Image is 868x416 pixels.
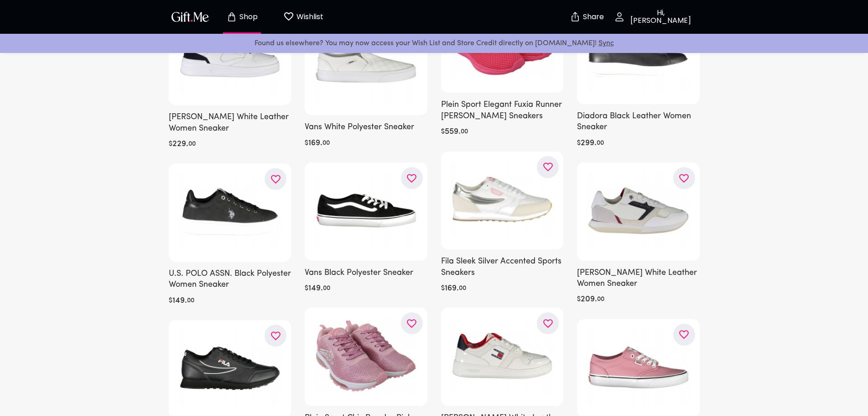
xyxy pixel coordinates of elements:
[586,172,691,250] img: Tommy Hilfiger White Leather Women Sneaker
[314,26,418,105] img: Vans White Polyester Sneaker
[597,138,604,149] h6: 00
[7,37,861,49] p: Found us elsewhere? You may now access your Wish List and Store Credit directly on [DOMAIN_NAME]!
[170,10,211,23] img: GiftMe Logo
[461,126,468,137] h6: 00
[322,138,330,149] h6: 00
[172,295,187,306] h6: 149 .
[577,111,700,133] h6: Diadora Black Leather Women Sneaker
[172,139,188,150] h6: 229 .
[441,100,564,122] h6: Plein Sport Elegant Fuxia Runner [PERSON_NAME] Sneakers
[305,283,308,294] h6: $
[577,268,700,290] h6: [PERSON_NAME] White Leather Women Sneaker
[308,283,323,294] h6: 149 .
[169,269,291,291] h6: U.S. POLO ASSN. Black Polyester Women Sneaker
[305,138,308,149] h6: $
[169,11,212,22] button: GiftMe Logo
[441,126,445,137] h6: $
[581,294,597,305] h6: 209 .
[169,112,291,134] h6: [PERSON_NAME] White Leather Women Sneaker
[608,2,700,32] button: Hi, [PERSON_NAME]
[314,317,418,395] img: Plein Sport Chic Powder Pink Sneakers
[441,256,564,279] h6: Fila Sleek Silver Accented Sports Sneakers
[178,173,282,251] img: U.S. POLO ASSN. Black Polyester Women Sneaker
[305,268,427,279] h6: Vans Black Polyester Sneaker
[314,172,418,250] img: Vans Black Polyester Sneaker
[625,9,694,25] p: Hi, [PERSON_NAME]
[294,11,323,23] p: Wishlist
[178,16,282,95] img: Tommy Hilfiger White Leather Women Sneaker
[178,329,282,407] img: Fila Sleek Black Sport Sneakers
[570,11,581,22] img: secure
[450,317,555,395] img: Tommy Hilfiger White Leather Women Sneaker
[445,126,461,137] h6: 559 .
[305,122,427,133] h6: Vans White Polyester Sneaker
[188,139,196,150] h6: 00
[217,2,267,32] button: Store page
[586,15,691,93] img: Diadora Black Leather Women Sneaker
[581,138,597,149] h6: 299 .
[577,294,581,305] h6: $
[278,2,328,32] button: Wishlist page
[308,138,322,149] h6: 169 .
[445,283,459,294] h6: 169 .
[577,138,581,149] h6: $
[187,295,194,306] h6: 00
[169,139,172,150] h6: $
[571,1,603,33] button: Share
[450,161,555,239] img: Fila Sleek Silver Accented Sports Sneakers
[237,13,258,21] p: Shop
[586,328,691,406] img: Vans Chic Pink Sneakers with Contrast Laces
[323,283,330,294] h6: 00
[441,283,445,294] h6: $
[581,13,604,21] p: Share
[459,283,466,294] h6: 00
[598,40,614,47] a: Sync
[169,295,172,306] h6: $
[597,294,604,305] h6: 00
